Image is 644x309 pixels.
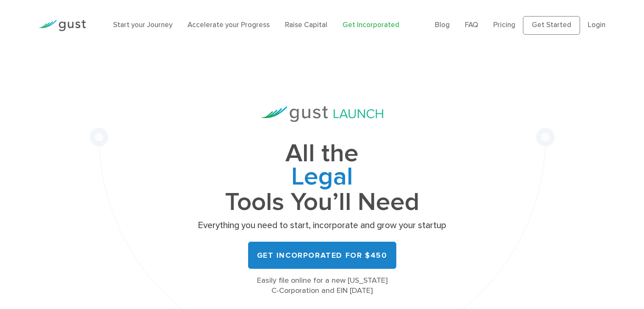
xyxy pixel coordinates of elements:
[39,20,86,31] img: Gust Logo
[523,16,580,35] a: Get Started
[195,142,449,214] h1: All the Tools You’ll Need
[465,21,478,29] a: FAQ
[195,166,449,191] span: Legal
[188,21,270,29] a: Accelerate your Progress
[435,21,450,29] a: Blog
[588,21,605,29] a: Login
[248,242,396,269] a: Get Incorporated for $450
[343,21,399,29] a: Get Incorporated
[195,220,449,232] p: Everything you need to start, incorporate and grow your startup
[285,21,327,29] a: Raise Capital
[261,106,383,122] img: Gust Launch Logo
[113,21,172,29] a: Start your Journey
[195,276,449,296] div: Easily file online for a new [US_STATE] C-Corporation and EIN [DATE]
[493,21,515,29] a: Pricing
